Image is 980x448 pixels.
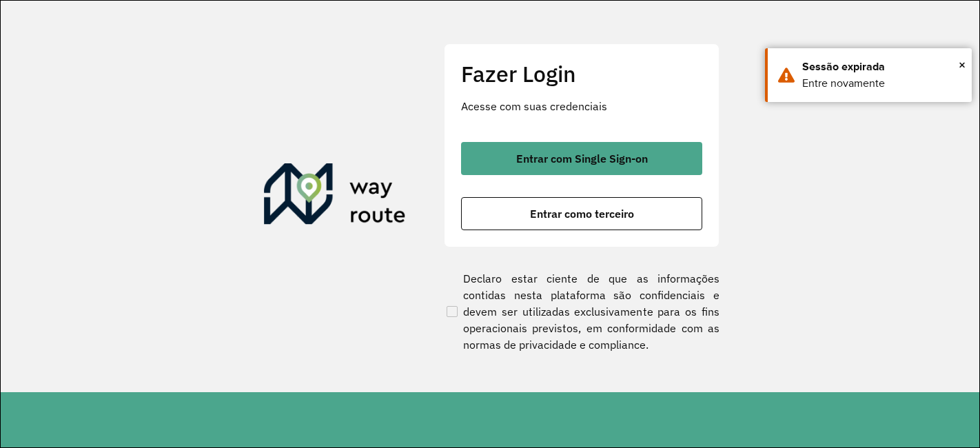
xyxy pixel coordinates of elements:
[959,54,966,75] button: Close
[461,98,702,114] p: Acesse com suas credenciais
[264,163,406,230] img: Roteirizador AmbevTech
[802,59,961,75] div: Sessão expirada
[461,61,702,87] h2: Fazer Login
[461,197,702,230] button: button
[516,153,648,164] span: Entrar com Single Sign-on
[802,75,961,92] div: Entre novamente
[530,208,634,219] span: Entrar como terceiro
[444,270,719,353] label: Declaro estar ciente de que as informações contidas nesta plataforma são confidenciais e devem se...
[461,142,702,175] button: button
[959,54,966,75] span: ×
